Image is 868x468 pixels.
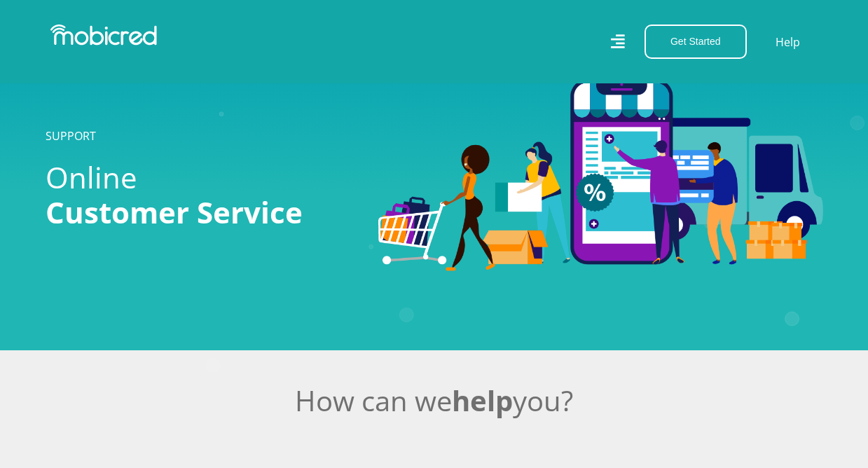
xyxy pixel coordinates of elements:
a: Help [775,33,801,51]
img: Mobicred [50,25,157,46]
a: SUPPORT [46,128,96,144]
img: Categories [378,79,823,271]
span: Customer Service [46,192,303,232]
h1: Online [46,160,357,230]
button: Get Started [645,25,747,59]
h2: How can we you? [46,384,823,418]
